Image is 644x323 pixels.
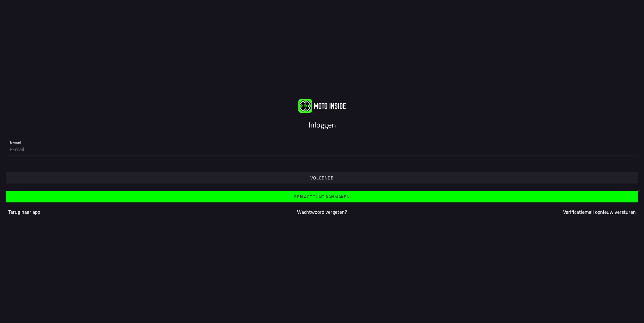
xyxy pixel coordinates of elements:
a: Wachtwoord vergeten? [297,208,347,216]
ion-button: Een account aanmaken [6,191,638,202]
input: E-mail [10,143,634,156]
a: Terug naar app [8,208,40,216]
ion-text: Inloggen [308,119,336,130]
a: Verificatiemail opnieuw versturen [563,208,636,216]
ion-text: Volgende [310,176,334,180]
